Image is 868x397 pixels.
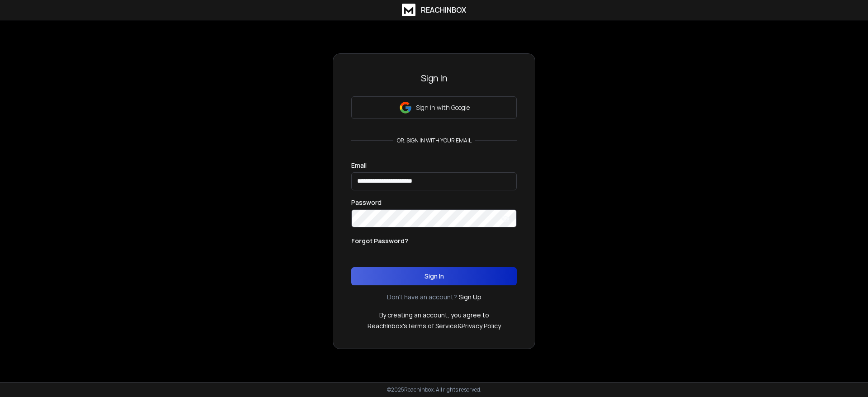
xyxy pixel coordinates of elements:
p: By creating an account, you agree to [379,311,489,320]
p: Sign in with Google [416,103,470,112]
p: or, sign in with your email [393,137,475,144]
h3: Sign In [351,72,517,85]
p: ReachInbox's & [368,321,501,331]
a: ReachInbox [402,4,466,16]
label: Password [351,199,382,206]
p: Don't have an account? [387,293,457,302]
img: logo [402,4,415,16]
a: Terms of Service [407,321,458,330]
p: © 2025 Reachinbox. All rights reserved. [387,386,481,393]
p: Forgot Password? [351,236,408,246]
button: Sign In [351,267,517,285]
a: Sign Up [459,293,481,302]
h1: ReachInbox [421,5,466,15]
label: Email [351,162,367,169]
button: Sign in with Google [351,96,517,119]
a: Privacy Policy [462,321,501,330]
